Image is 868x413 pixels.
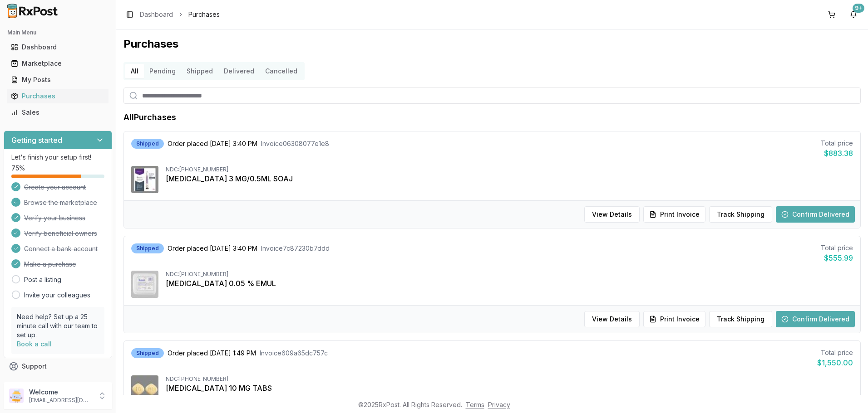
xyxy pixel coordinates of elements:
span: Create your account [24,183,86,192]
div: Total price [821,243,853,253]
span: Purchases [188,10,220,19]
div: 9+ [853,4,864,13]
span: Connect a bank account [24,244,98,253]
p: [EMAIL_ADDRESS][DOMAIN_NAME] [29,397,92,404]
div: $555.99 [821,253,853,263]
p: Welcome [29,388,92,397]
div: [MEDICAL_DATA] 0.05 % EMUL [166,278,853,289]
a: Terms [466,401,484,408]
button: Shipped [181,64,218,78]
button: Delivered [218,64,260,78]
button: Confirm Delivered [776,206,855,223]
a: Book a call [17,340,52,348]
button: Confirm Delivered [776,311,855,327]
div: Purchases [11,92,105,101]
a: Sales [7,104,108,121]
button: My Posts [4,73,112,87]
span: Feedback [22,378,53,387]
button: Pending [144,64,181,78]
span: Browse the marketplace [24,198,97,207]
button: View Details [584,311,640,327]
button: 9+ [846,7,861,22]
iframe: Intercom live chat [837,382,859,404]
button: Print Invoice [643,311,705,327]
span: Invoice 7c87230b7ddd [261,244,330,253]
p: Let's finish your setup first! [11,153,104,162]
nav: breadcrumb [140,10,220,19]
div: Marketplace [11,59,105,68]
button: Sales [4,105,112,120]
div: My Posts [11,75,105,84]
div: [MEDICAL_DATA] 3 MG/0.5ML SOAJ [166,173,853,184]
a: My Posts [7,72,108,88]
div: Total price [821,139,853,148]
span: Verify beneficial owners [24,229,97,238]
button: Track Shipping [709,311,772,327]
a: Marketplace [7,55,108,72]
div: Shipped [131,243,164,253]
div: NDC: [PHONE_NUMBER] [166,271,853,278]
a: Privacy [488,401,510,408]
button: Support [4,358,112,374]
button: Track Shipping [709,206,772,223]
button: Purchases [4,89,112,103]
div: Dashboard [11,43,105,52]
div: Shipped [131,139,164,149]
h1: Purchases [123,37,861,51]
div: Sales [11,108,105,117]
button: All [125,64,144,78]
span: Order placed [DATE] 3:40 PM [168,244,257,253]
button: View Details [584,206,640,223]
span: Order placed [DATE] 1:49 PM [168,349,256,358]
a: Post a listing [24,275,61,284]
div: [MEDICAL_DATA] 10 MG TABS [166,383,853,394]
div: NDC: [PHONE_NUMBER] [166,166,853,173]
h2: Main Menu [7,29,108,36]
img: Restasis 0.05 % EMUL [131,271,158,298]
button: Cancelled [260,64,303,78]
div: Total price [817,348,853,357]
span: Make a purchase [24,260,76,269]
h3: Getting started [11,135,62,146]
div: NDC: [PHONE_NUMBER] [166,375,853,383]
p: Need help? Set up a 25 minute call with our team to set up. [17,312,99,340]
div: $1,550.00 [817,357,853,368]
button: Show2more items [166,394,237,410]
span: Invoice 609a65dc757c [260,349,328,358]
img: Trulicity 3 MG/0.5ML SOAJ [131,166,158,193]
a: Invite your colleagues [24,291,90,300]
div: Shipped [131,348,164,358]
img: User avatar [9,389,24,403]
a: Dashboard [140,10,173,19]
span: Order placed [DATE] 3:40 PM [168,139,257,148]
a: Dashboard [7,39,108,55]
button: Print Invoice [643,206,705,223]
img: RxPost Logo [4,4,62,18]
img: Farxiga 10 MG TABS [131,375,158,403]
span: 75 % [11,164,25,173]
button: Marketplace [4,56,112,71]
span: Verify your business [24,214,85,223]
h1: All Purchases [123,111,176,124]
a: Purchases [7,88,108,104]
span: Invoice 06308077e1e8 [261,139,329,148]
button: Feedback [4,374,112,391]
div: $883.38 [821,148,853,159]
button: Dashboard [4,40,112,54]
